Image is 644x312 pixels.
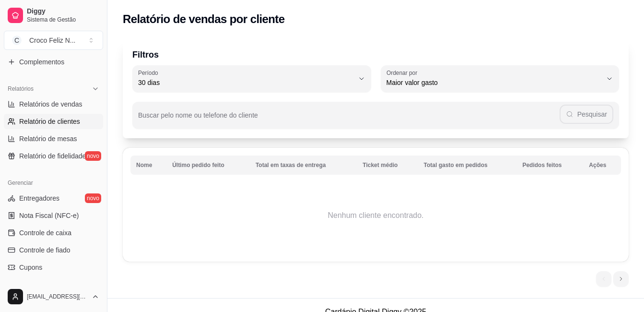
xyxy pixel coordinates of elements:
span: 30 dias [138,78,354,87]
span: Controle de caixa [19,228,71,238]
span: Relatório de clientes [19,117,80,126]
a: Complementos [4,54,103,70]
a: DiggySistema de Gestão [4,4,103,27]
a: Relatórios de vendas [4,96,103,112]
a: Controle de fiado [4,242,103,258]
span: Relatório de fidelidade [19,151,86,161]
td: Nenhum cliente encontrado. [130,177,621,254]
th: Ticket médio [357,156,418,175]
li: next page button [613,271,629,287]
th: Nome [130,156,166,175]
span: Entregadores [19,193,59,203]
p: Filtros [132,48,619,61]
th: Último pedido feito [166,156,250,175]
th: Pedidos feitos [516,156,583,175]
a: Clientes [4,277,103,292]
span: Nota Fiscal (NFC-e) [19,211,79,220]
a: Relatório de fidelidadenovo [4,148,103,164]
span: Maior valor gasto [386,78,602,87]
a: Nota Fiscal (NFC-e) [4,208,103,223]
div: Croco Feliz N ... [29,36,75,45]
th: Total gasto em pedidos [418,156,517,175]
label: Ordenar por [386,69,421,77]
th: Total em taxas de entrega [250,156,357,175]
nav: pagination navigation [591,266,633,291]
span: Clientes [19,280,44,289]
span: Relatórios [8,85,34,93]
input: Buscar pelo nome ou telefone do cliente [138,114,560,124]
span: Diggy [27,7,99,16]
h2: Relatório de vendas por cliente [123,12,285,27]
span: Relatório de mesas [19,134,77,144]
a: Entregadoresnovo [4,191,103,206]
span: C [12,36,22,45]
span: [EMAIL_ADDRESS][DOMAIN_NAME] [27,293,88,300]
a: Relatório de clientes [4,114,103,129]
span: Complementos [19,57,64,67]
button: Ordenar porMaior valor gasto [381,65,620,92]
a: Relatório de mesas [4,131,103,146]
a: Controle de caixa [4,225,103,240]
div: Gerenciar [4,175,103,191]
span: Cupons [19,263,42,272]
span: Controle de fiado [19,245,70,255]
label: Período [138,69,161,77]
span: Sistema de Gestão [27,16,99,24]
button: Select a team [4,31,103,50]
th: Ações [583,156,621,175]
span: Relatórios de vendas [19,99,82,109]
button: Período30 dias [132,65,371,92]
a: Cupons [4,260,103,275]
button: [EMAIL_ADDRESS][DOMAIN_NAME] [4,285,103,308]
